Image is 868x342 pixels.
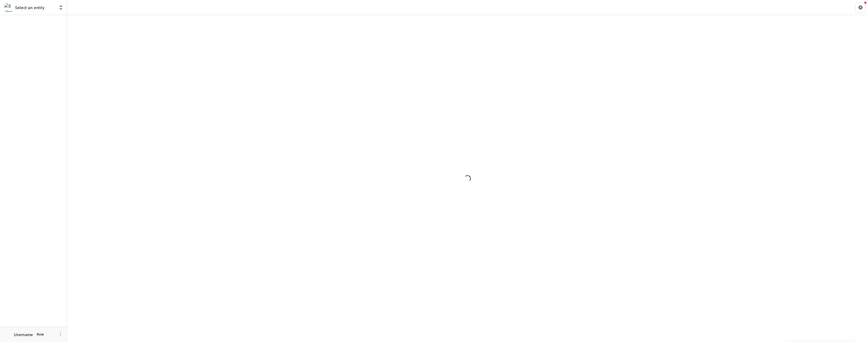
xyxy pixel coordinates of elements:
[57,331,64,338] button: More
[15,5,44,10] p: Select an entity
[855,2,866,13] button: Get Help
[57,2,65,13] button: Open entity switcher
[14,332,33,337] p: Username
[4,3,13,12] img: Select an entity
[35,332,46,337] p: Role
